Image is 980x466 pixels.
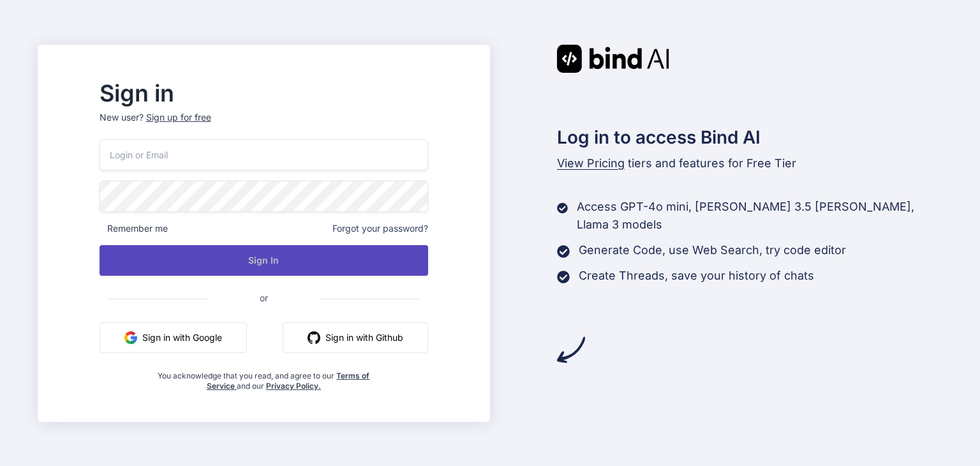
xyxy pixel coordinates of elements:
[266,381,321,391] a: Privacy Policy.
[100,83,428,103] h2: Sign in
[124,331,137,344] img: google
[209,282,319,313] span: or
[579,267,814,285] p: Create Threads, save your history of chats
[308,331,320,344] img: github
[100,222,168,235] span: Remember me
[154,363,374,391] div: You acknowledge that you read, and agree to our and our
[577,198,942,234] p: Access GPT-4o mini, [PERSON_NAME] 3.5 [PERSON_NAME], Llama 3 models
[100,111,428,139] p: New user?
[557,154,942,172] p: tiers and features for Free Tier
[557,124,942,151] h2: Log in to access Bind AI
[579,241,846,259] p: Generate Code, use Web Search, try code editor
[557,336,585,364] img: arrow
[207,371,370,391] a: Terms of Service
[100,245,428,276] button: Sign In
[332,222,428,235] span: Forgot your password?
[100,322,247,353] button: Sign in with Google
[557,156,625,170] span: View Pricing
[100,139,428,170] input: Login or Email
[283,322,428,353] button: Sign in with Github
[146,111,211,124] div: Sign up for free
[557,45,669,73] img: Bind AI logo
